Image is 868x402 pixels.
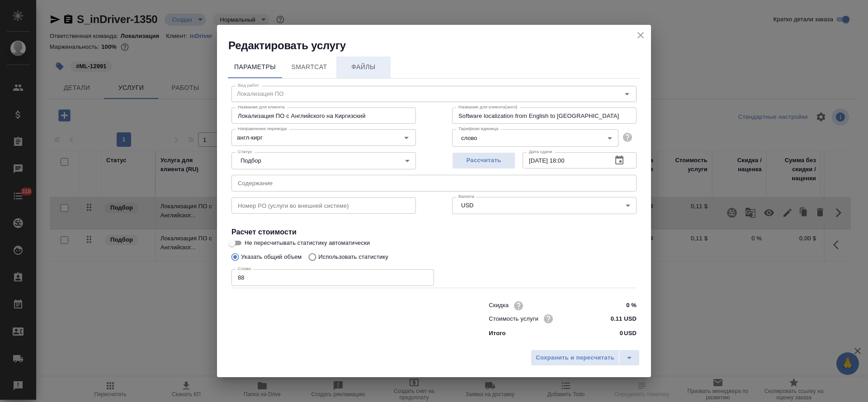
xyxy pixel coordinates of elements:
[457,155,510,166] span: Рассчитать
[400,131,413,144] button: Open
[620,329,623,338] p: 0
[342,61,385,73] span: Файлы
[489,301,509,310] p: Скидка
[241,252,302,262] p: Указать общий объем
[531,350,640,366] div: split button
[536,353,614,363] span: Сохранить и пересчитать
[245,238,370,248] span: Не пересчитывать статистику автоматически
[489,314,538,323] p: Стоимость услуги
[603,299,637,312] input: ✎ Введи что-нибудь
[228,38,651,53] h2: Редактировать услугу
[231,227,637,238] h4: Расчет стоимости
[458,134,480,142] button: слово
[624,329,637,338] p: USD
[452,197,637,214] div: USD
[603,312,637,325] input: ✎ Введи что-нибудь
[634,28,647,42] button: close
[452,129,618,146] div: слово
[489,329,505,338] p: Итого
[531,350,619,366] button: Сохранить и пересчитать
[318,252,388,262] p: Использовать статистику
[231,152,416,169] div: Подбор
[458,201,476,209] button: USD
[233,61,277,73] span: Параметры
[238,157,264,164] button: Подбор
[452,152,515,169] button: Рассчитать
[288,61,331,73] span: SmartCat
